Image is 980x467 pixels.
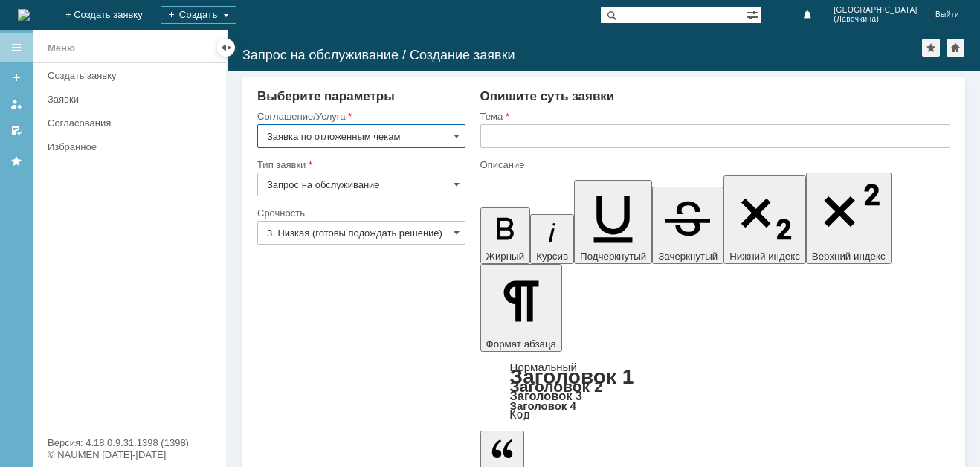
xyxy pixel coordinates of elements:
div: © NAUMEN [DATE]-[DATE] [48,450,211,460]
span: Опишите суть заявки [480,89,615,103]
a: Код [510,408,530,422]
span: Выберите параметры [257,89,395,103]
span: Расширенный поиск [747,7,761,21]
div: Запрос на обслуживание / Создание заявки [242,48,922,62]
a: Перейти на домашнюю страницу [18,9,30,21]
a: Заявки [42,88,223,111]
div: Согласования [48,117,217,129]
div: Заявки [48,94,217,105]
div: Избранное [48,141,201,152]
button: Верхний индекс [806,173,892,264]
div: Срочность [257,208,462,218]
div: Скрыть меню [217,39,235,57]
div: Описание [480,160,947,170]
a: Мои заявки [4,92,28,116]
a: Заголовок 4 [510,399,576,412]
span: Формат абзаца [486,338,556,350]
a: Нормальный [510,361,577,373]
a: Согласования [42,112,223,135]
div: Соглашение/Услуга [257,112,462,121]
div: Сделать домашней страницей [947,39,964,57]
div: Тип заявки [257,160,462,170]
span: Нижний индекс [729,251,800,262]
button: Подчеркнутый [574,180,652,264]
span: Курсив [536,251,568,262]
a: Мои согласования [4,119,28,143]
div: Тема [480,112,947,121]
span: Зачеркнутый [658,251,718,262]
span: [GEOGRAPHIC_DATA] [834,6,918,15]
button: Жирный [480,207,531,264]
div: Добавить в избранное [922,39,940,57]
div: Создать [161,6,236,24]
a: Заголовок 1 [510,365,634,388]
button: Курсив [530,214,574,264]
a: Заголовок 2 [510,378,603,395]
span: (Лавочкина) [834,15,918,24]
a: Создать заявку [4,65,28,89]
img: logo [18,9,30,21]
span: Подчеркнутый [580,251,646,262]
span: Жирный [486,251,525,262]
span: Верхний индекс [812,251,886,262]
button: Зачеркнутый [652,187,723,264]
div: Формат абзаца [480,362,950,420]
a: Создать заявку [42,64,223,87]
div: Создать заявку [48,70,217,81]
div: Меню [48,39,75,57]
button: Формат абзаца [480,264,562,352]
div: Версия: 4.18.0.9.31.1398 (1398) [48,438,211,448]
a: Заголовок 3 [510,389,582,402]
button: Нижний индекс [723,175,806,264]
